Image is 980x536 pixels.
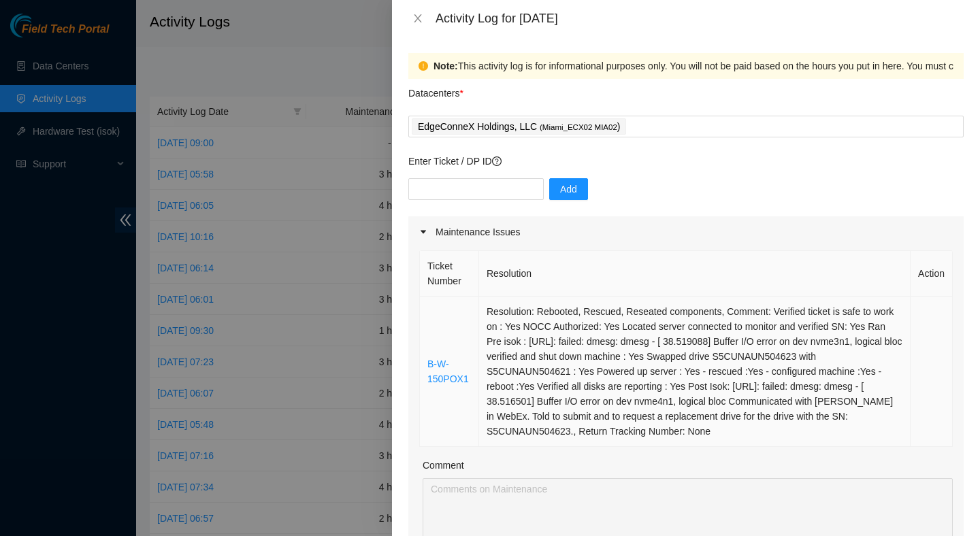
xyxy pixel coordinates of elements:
[436,11,964,26] div: Activity Log for [DATE]
[560,182,577,197] span: Add
[419,228,427,236] span: caret-right
[408,12,427,25] button: Close
[412,13,423,24] span: close
[540,123,617,131] span: ( Miami_ECX02 MIA02
[427,358,469,384] a: B-W-150POX1
[419,61,428,71] span: exclamation-circle
[418,119,620,135] p: EdgeConneX Holdings, LLC )
[434,58,458,73] strong: Note:
[420,251,479,297] th: Ticket Number
[408,216,964,248] div: Maintenance Issues
[549,178,588,200] button: Add
[479,251,911,297] th: Resolution
[492,156,502,166] span: question-circle
[423,458,464,473] label: Comment
[479,297,911,447] td: Resolution: Rebooted, Rescued, Reseated components, Comment: Verified ticket is safe to work on :...
[408,154,964,169] p: Enter Ticket / DP ID
[911,251,953,297] th: Action
[408,79,463,101] p: Datacenters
